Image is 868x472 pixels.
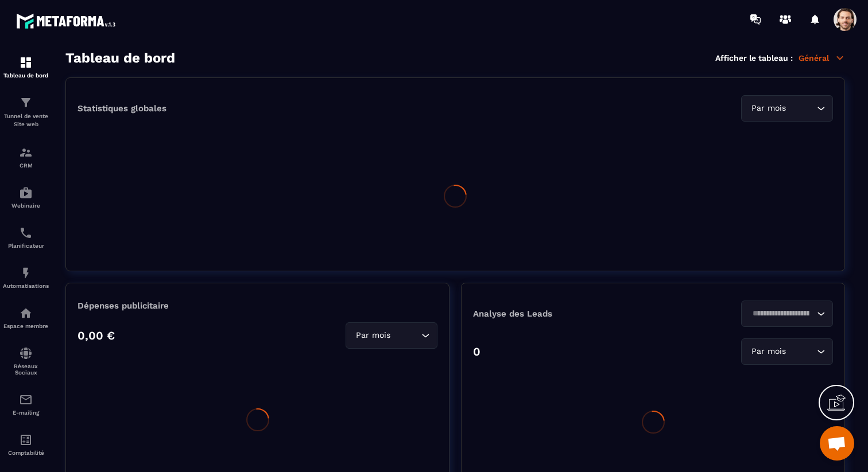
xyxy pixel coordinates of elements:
span: Par mois [749,102,788,115]
div: Search for option [741,301,833,327]
img: accountant [19,433,33,447]
p: Tableau de bord [3,72,49,79]
p: E-mailing [3,409,49,416]
img: automations [19,306,33,320]
div: Search for option [741,338,833,365]
p: Planificateur [3,243,49,249]
p: Dépenses publicitaire [77,301,437,311]
p: 0,00 € [77,329,115,342]
a: automationsautomationsWebinaire [3,177,49,217]
p: Tunnel de vente Site web [3,112,49,128]
a: accountantaccountantComptabilité [3,424,49,465]
p: Analyse des Leads [473,309,653,319]
p: 0 [473,345,480,358]
input: Search for option [788,345,814,358]
span: Par mois [749,345,788,358]
img: formation [19,146,33,159]
img: automations [19,266,33,280]
h3: Tableau de bord [65,50,175,66]
a: emailemailE-mailing [3,384,49,424]
p: Réseaux Sociaux [3,363,49,376]
p: Espace membre [3,323,49,329]
p: Automatisations [3,283,49,289]
a: schedulerschedulerPlanificateur [3,217,49,258]
p: Général [799,53,845,63]
input: Search for option [788,102,814,115]
img: formation [19,56,33,69]
img: social-network [19,346,33,360]
span: Par mois [353,329,393,342]
img: automations [19,186,33,200]
div: Ouvrir le chat [820,426,854,461]
div: Search for option [346,322,437,349]
a: formationformationTableau de bord [3,47,49,87]
img: formation [19,96,33,110]
a: formationformationCRM [3,137,49,177]
a: formationformationTunnel de vente Site web [3,87,49,137]
p: Webinaire [3,202,49,209]
p: Afficher le tableau : [715,53,793,63]
input: Search for option [749,307,814,320]
a: social-networksocial-networkRéseaux Sociaux [3,338,49,384]
a: automationsautomationsAutomatisations [3,258,49,298]
p: Comptabilité [3,450,49,456]
input: Search for option [393,329,418,342]
img: email [19,393,33,407]
p: CRM [3,162,49,169]
img: scheduler [19,226,33,240]
img: logo [16,10,119,32]
a: automationsautomationsEspace membre [3,298,49,338]
div: Search for option [741,95,833,122]
p: Statistiques globales [77,103,166,114]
